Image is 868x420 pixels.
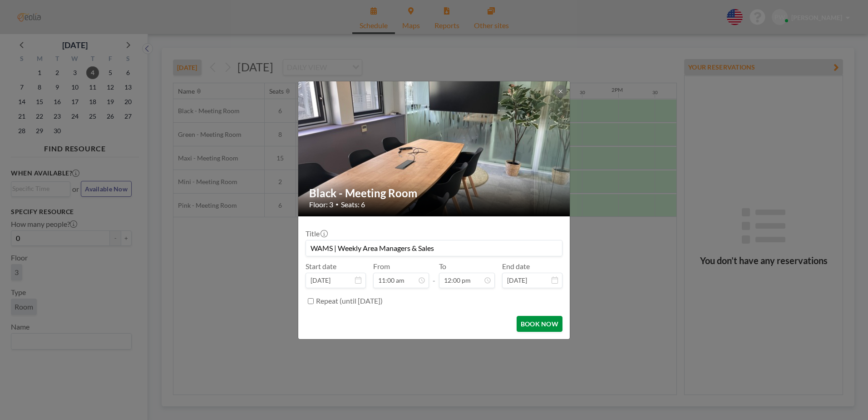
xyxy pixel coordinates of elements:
label: To [439,262,446,271]
button: BOOK NOW [517,316,562,332]
label: Title [306,229,327,238]
input: Paul-Emeric's reservation [306,240,562,256]
img: 537.jpg [298,46,571,251]
label: Start date [306,262,336,271]
label: Repeat (until [DATE]) [316,296,383,305]
span: - [433,265,435,285]
span: • [335,201,339,208]
label: From [373,262,390,271]
span: Seats: 6 [341,200,365,209]
label: End date [502,262,530,271]
span: Floor: 3 [309,200,333,209]
h2: Black - Meeting Room [309,186,560,200]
